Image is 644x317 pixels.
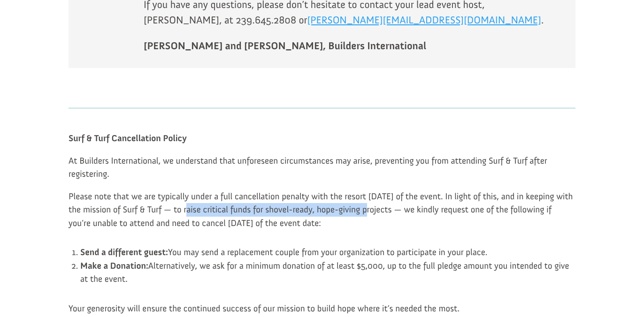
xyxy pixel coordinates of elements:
[80,247,168,257] b: Send a different guest:
[69,303,460,314] span: Your generosity will ensure the continued success of our mission to build hope where it’s needed ...
[22,29,77,36] strong: Project Shovel Ready
[69,191,573,228] span: Please note that we are typically under a full cancellation penalty with the resort [DATE] of the...
[69,155,547,180] span: At Builders International, we understand that unforeseen circumstances may arise, preventing you ...
[144,39,426,52] strong: [PERSON_NAME] and [PERSON_NAME], Builders International
[17,38,23,44] img: US.png
[307,14,541,31] a: [PERSON_NAME][EMAIL_ADDRESS][DOMAIN_NAME]
[80,260,148,271] b: Make a Donation:
[80,260,569,285] span: Alternatively, we ask for a minimum donation of at least $5,000, up to the full pledge amount you...
[133,19,175,36] button: Donate
[25,38,83,44] span: , [GEOGRAPHIC_DATA]
[168,247,487,257] span: You may send a replacement couple from your organization to participate in your place.
[17,9,129,28] div: [PERSON_NAME] donated $100
[69,133,187,143] b: Surf & Turf Cancellation Policy
[17,29,129,36] div: to
[17,20,24,27] img: emoji heart
[307,14,541,26] span: [PERSON_NAME][EMAIL_ADDRESS][DOMAIN_NAME]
